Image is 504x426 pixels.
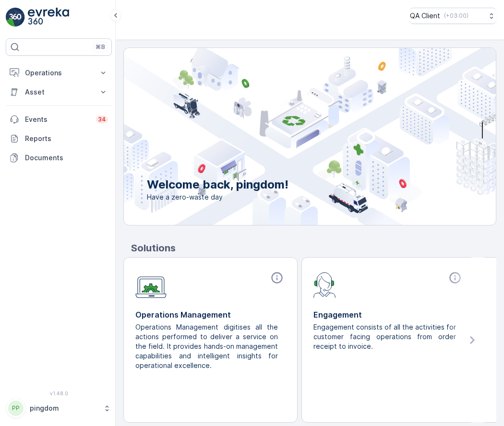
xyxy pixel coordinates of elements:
button: QA Client(+03:00) [410,8,496,24]
button: PPpingdom [6,398,112,418]
a: Reports [6,129,112,148]
a: Documents [6,148,112,167]
p: 34 [98,116,106,123]
p: Operations Management [135,309,286,320]
div: PP [8,401,24,416]
p: Welcome back, pingdom! [147,177,288,192]
p: Engagement [313,309,464,320]
img: logo_light-DOdMpM7g.png [28,8,69,27]
p: Reports [25,134,108,143]
p: Engagement consists of all the activities for customer facing operations from order receipt to in... [313,322,456,351]
p: Solutions [131,241,496,255]
button: Operations [6,63,112,83]
p: Operations Management digitises all the actions performed to deliver a service on the field. It p... [135,322,278,370]
a: Events34 [6,110,112,129]
p: Asset [25,87,93,97]
p: pingdom [30,403,98,413]
img: module-icon [135,271,167,298]
img: module-icon [313,271,336,298]
span: v 1.48.0 [6,390,112,396]
img: city illustration [81,48,496,225]
img: logo [6,8,25,27]
button: Asset [6,83,112,102]
p: ⌘B [96,43,105,51]
p: Documents [25,153,108,163]
span: Have a zero-waste day [147,192,288,202]
p: Events [25,115,90,124]
p: QA Client [410,11,440,21]
p: Operations [25,68,93,78]
p: ( +03:00 ) [444,12,468,20]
